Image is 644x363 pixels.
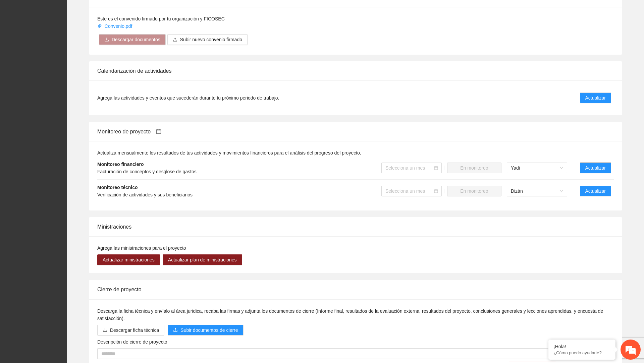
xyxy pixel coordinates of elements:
[97,217,614,236] div: Ministraciones
[180,326,238,334] span: Subir documentos de cierre
[168,256,237,263] span: Actualizar plan de ministraciones
[585,187,606,195] span: Actualizar
[173,37,177,43] span: upload
[97,308,603,321] span: Descarga la ficha técnica y envíalo al área juridica, recaba las firmas y adjunta los documentos ...
[151,129,161,134] a: calendar
[97,94,279,102] span: Agrega las actividades y eventos que sucederán durante tu próximo periodo de trabajo.
[104,37,109,43] span: download
[97,24,102,28] span: paper-clip
[167,37,248,42] span: uploadSubir nuevo convenio firmado
[97,169,197,174] span: Facturación de conceptos y desglose de gastos
[97,280,614,299] div: Cierre de proyecto
[168,327,243,333] span: uploadSubir documentos de cierre
[168,325,243,336] button: uploadSubir documentos de cierre
[97,185,138,190] strong: Monitoreo técnico
[97,150,361,156] span: Actualiza mensualmente los resultados de tus actividades y movimientos financieros para el anális...
[434,166,438,170] span: calendar
[580,163,611,173] button: Actualizar
[163,254,242,265] button: Actualizar plan de ministraciones
[97,23,133,29] a: Convenio.pdf
[110,326,159,334] span: Descargar ficha técnica
[112,36,160,43] span: Descargar documentos
[173,327,178,333] span: upload
[180,36,242,43] span: Subir nuevo convenio firmado
[585,94,606,102] span: Actualizar
[167,34,248,45] button: uploadSubir nuevo convenio firmado
[163,257,242,262] a: Actualizar plan de ministraciones
[97,348,614,359] textarea: Descripción de cierre de proyecto
[511,186,563,196] span: Dizán
[97,122,614,141] div: Monitoreo de proyecto
[97,325,164,336] button: downloadDescargar ficha técnica
[103,256,155,263] span: Actualizar ministraciones
[511,163,563,173] span: Yadi
[553,344,610,349] div: ¡Hola!
[103,327,107,333] span: download
[97,338,167,346] label: Descripción de cierre de proyecto
[97,16,225,21] span: Este es el convenido firmado por tu organización y FICOSEC
[97,257,160,262] a: Actualizar ministraciones
[580,93,611,103] button: Actualizar
[553,350,610,355] p: ¿Cómo puedo ayudarte?
[97,162,144,167] strong: Monitoreo financiero
[434,189,438,193] span: calendar
[580,186,611,196] button: Actualizar
[97,327,164,333] a: downloadDescargar ficha técnica
[97,61,614,80] div: Calendarización de actividades
[97,254,160,265] button: Actualizar ministraciones
[97,192,193,197] span: Verificación de actividades y sus beneficiarios
[585,164,606,172] span: Actualizar
[156,129,161,134] span: calendar
[99,34,166,45] button: downloadDescargar documentos
[97,245,186,251] span: Agrega las ministraciones para el proyecto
